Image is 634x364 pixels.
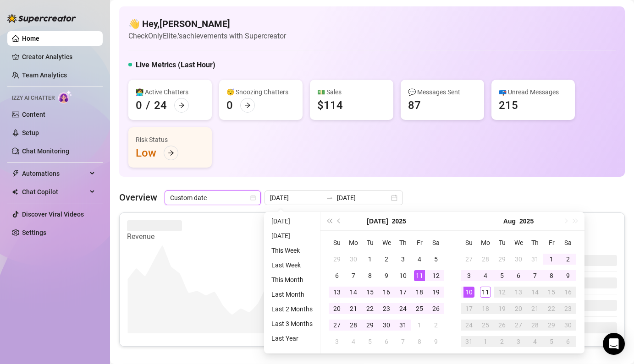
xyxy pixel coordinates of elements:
[395,234,411,251] th: Th
[378,267,395,284] td: 2025-07-09
[268,216,316,227] li: [DATE]
[494,300,510,317] td: 2025-08-19
[560,234,576,251] th: Sa
[408,87,477,97] div: 💬 Messages Sent
[499,98,518,113] div: 215
[362,234,378,251] th: Tu
[329,317,345,333] td: 2025-07-27
[381,254,392,265] div: 2
[345,284,362,300] td: 2025-07-14
[543,267,560,284] td: 2025-08-08
[364,320,375,331] div: 29
[378,300,395,317] td: 2025-07-23
[22,111,45,118] a: Content
[154,98,167,113] div: 24
[414,254,425,265] div: 4
[170,191,255,205] span: Custom date
[348,254,359,265] div: 30
[430,303,441,314] div: 26
[496,287,507,298] div: 12
[546,320,557,331] div: 29
[480,336,491,347] div: 1
[345,234,362,251] th: Mo
[22,229,46,236] a: Settings
[178,102,185,109] span: arrow-right
[128,17,286,30] h4: 👋 Hey, [PERSON_NAME]
[527,300,543,317] td: 2025-08-21
[461,284,477,300] td: 2025-08-10
[513,336,524,347] div: 3
[461,333,477,350] td: 2025-08-31
[430,254,441,265] div: 5
[529,303,540,314] div: 21
[331,303,342,314] div: 20
[268,289,316,300] li: Last Month
[543,317,560,333] td: 2025-08-29
[562,287,573,298] div: 16
[428,234,444,251] th: Sa
[494,317,510,333] td: 2025-08-26
[411,234,428,251] th: Fr
[428,300,444,317] td: 2025-07-26
[494,234,510,251] th: Tu
[168,150,174,156] span: arrow-right
[244,102,251,109] span: arrow-right
[411,300,428,317] td: 2025-07-25
[527,284,543,300] td: 2025-08-14
[480,320,491,331] div: 25
[22,166,87,181] span: Automations
[364,287,375,298] div: 15
[250,195,256,201] span: calendar
[510,300,527,317] td: 2025-08-20
[529,270,540,281] div: 7
[562,320,573,331] div: 30
[529,336,540,347] div: 4
[527,234,543,251] th: Th
[461,251,477,267] td: 2025-07-27
[362,300,378,317] td: 2025-07-22
[510,267,527,284] td: 2025-08-06
[546,254,557,265] div: 1
[546,303,557,314] div: 22
[326,194,333,201] span: to
[494,267,510,284] td: 2025-08-05
[268,304,316,315] li: Last 2 Months
[329,333,345,350] td: 2025-08-03
[326,194,333,201] span: swap-right
[329,251,345,267] td: 2025-06-29
[480,270,491,281] div: 4
[477,317,494,333] td: 2025-08-25
[603,333,625,355] div: Open Intercom Messenger
[331,287,342,298] div: 13
[414,320,425,331] div: 1
[414,303,425,314] div: 25
[348,320,359,331] div: 28
[378,317,395,333] td: 2025-07-30
[463,336,474,347] div: 31
[543,251,560,267] td: 2025-08-01
[546,270,557,281] div: 8
[329,300,345,317] td: 2025-07-20
[397,254,408,265] div: 3
[378,234,395,251] th: We
[345,300,362,317] td: 2025-07-21
[519,212,534,230] button: Choose a year
[395,284,411,300] td: 2025-07-17
[414,336,425,347] div: 8
[461,317,477,333] td: 2025-08-24
[364,270,375,281] div: 8
[119,190,157,204] article: Overview
[345,267,362,284] td: 2025-07-07
[362,284,378,300] td: 2025-07-15
[463,254,474,265] div: 27
[477,284,494,300] td: 2025-08-11
[408,98,421,113] div: 87
[381,270,392,281] div: 9
[334,212,344,230] button: Previous month (PageUp)
[428,267,444,284] td: 2025-07-12
[395,300,411,317] td: 2025-07-24
[226,87,295,97] div: 😴 Snoozing Chatters
[22,71,67,79] a: Team Analytics
[477,300,494,317] td: 2025-08-18
[395,317,411,333] td: 2025-07-31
